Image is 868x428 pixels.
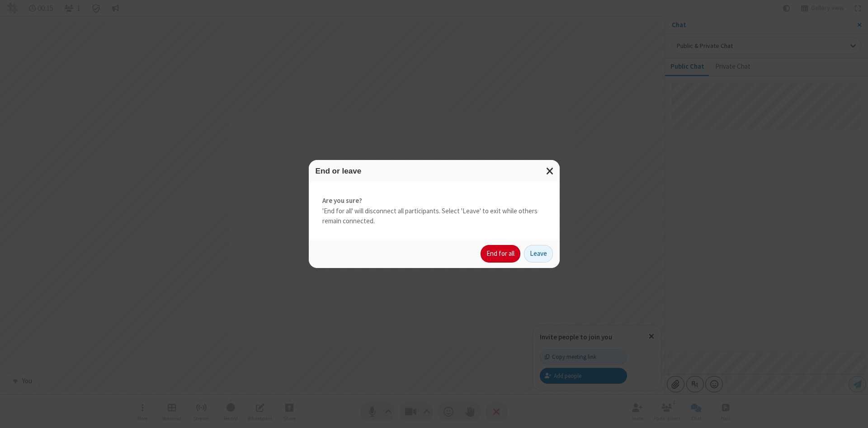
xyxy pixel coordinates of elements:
[541,160,560,182] button: Close modal
[322,196,546,206] strong: Are you sure?
[316,167,553,175] h3: End or leave
[481,245,520,263] button: End for all
[524,245,553,263] button: Leave
[309,182,560,240] div: 'End for all' will disconnect all participants. Select 'Leave' to exit while others remain connec...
